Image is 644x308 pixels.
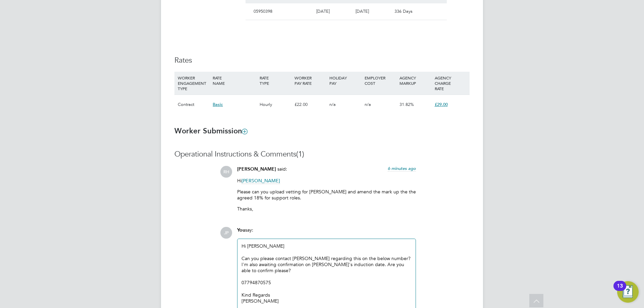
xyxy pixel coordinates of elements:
span: 05950398 [254,8,272,14]
b: Worker Submission [174,126,247,135]
div: AGENCY MARKUP [398,72,433,89]
div: EMPLOYER COST [363,72,398,89]
div: 13 [617,286,623,295]
div: say: [237,227,416,239]
span: 31.82% [399,102,414,107]
span: n/a [329,102,336,107]
span: 336 Days [394,8,413,14]
div: [PERSON_NAME] [241,298,412,304]
div: WORKER ENGAGEMENT TYPE [176,72,211,95]
div: Contract [176,95,211,114]
div: HOLIDAY PAY [328,72,363,89]
p: Please can you upload vetting for [PERSON_NAME] and amend the mark up the the agreed 18% for supp... [237,189,416,201]
span: n/a [365,102,371,107]
span: You [237,227,245,233]
h3: Operational Instructions & Comments [174,149,470,159]
div: AGENCY CHARGE RATE [433,72,468,95]
span: (1) [296,149,304,159]
span: [PERSON_NAME] [241,178,280,184]
span: Basic [213,102,223,107]
p: Hi [237,178,416,184]
button: Open Resource Center, 13 new notifications [617,281,639,303]
div: Kind Regards [241,292,412,298]
span: [DATE] [316,8,330,14]
span: [PERSON_NAME] [237,166,276,172]
span: RH [220,166,232,178]
h3: Rates [174,56,470,65]
div: Hi [PERSON_NAME] [241,243,412,304]
div: RATE NAME [211,72,258,89]
span: £29.00 [435,102,448,107]
div: Can you please contact [PERSON_NAME] regarding this on the below number? I'm also awaiting confir... [241,255,412,274]
div: Hourly [258,95,293,114]
span: JP [220,227,232,239]
span: 6 minutes ago [388,166,416,171]
div: £22.00 [293,95,328,114]
p: Thanks, [237,206,416,212]
span: said: [277,166,287,172]
div: 07794870575 [241,280,412,286]
div: RATE TYPE [258,72,293,89]
span: [DATE] [356,8,369,14]
div: WORKER PAY RATE [293,72,328,89]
